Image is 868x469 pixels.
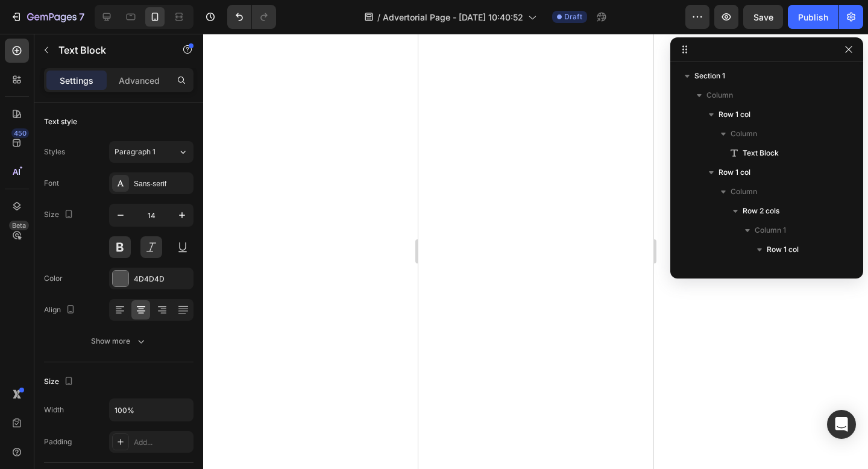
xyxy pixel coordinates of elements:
span: Advertorial Page - [DATE] 10:40:52 [383,11,523,24]
div: Width [44,404,64,415]
button: Paragraph 1 [109,141,193,163]
span: Draft [564,11,582,22]
span: Text Block [743,147,779,159]
p: Advanced [119,74,160,87]
span: Column [706,89,733,101]
iframe: Design area [418,34,653,469]
span: Column [779,263,805,275]
span: Row 1 col [719,109,750,121]
div: Open Intercom Messenger [827,410,856,439]
span: Row 1 col [767,244,799,256]
div: Show more [91,335,147,347]
span: Row 2 cols [743,205,779,217]
div: Size [44,374,76,390]
div: Undo/Redo [227,5,276,29]
div: Styles [44,146,65,157]
div: Size [44,207,76,223]
span: Column [731,186,757,198]
div: 450 [11,128,29,138]
span: Column [731,128,757,140]
span: Row 1 col [719,166,750,178]
div: Sans-serif [134,178,190,189]
span: Save [753,12,773,22]
button: Save [743,5,783,29]
button: Show more [44,330,193,352]
span: Section 1 [694,70,725,82]
input: Auto [110,399,193,421]
span: Paragraph 1 [115,146,156,157]
div: Align [44,302,78,318]
div: Color [44,273,63,284]
div: Text style [44,116,77,127]
span: / [377,11,380,24]
div: Padding [44,436,72,447]
div: Beta [9,221,29,230]
p: 7 [79,10,84,24]
p: Text Block [58,43,161,57]
button: Publish [788,5,838,29]
div: Font [44,178,59,189]
div: Add... [134,437,190,448]
span: Column 1 [755,224,786,236]
div: Publish [798,11,828,24]
p: Settings [60,74,93,87]
div: 4D4D4D [134,274,190,285]
button: 7 [5,5,90,29]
